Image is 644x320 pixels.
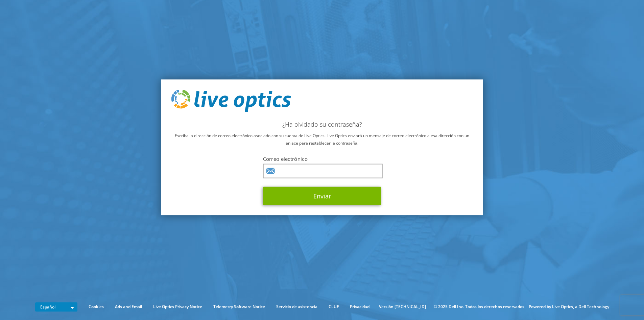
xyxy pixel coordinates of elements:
li: © 2025 Dell Inc. Todos los derechos reservados [430,303,528,311]
a: Servicio de asistencia [271,303,323,311]
li: Powered by Live Optics, a Dell Technology [529,303,609,311]
a: Cookies [84,303,109,311]
button: Enviar [263,187,381,205]
h2: ¿Ha olvidado su contraseña? [171,120,473,128]
a: Ads and Email [110,303,147,311]
a: Live Optics Privacy Notice [148,303,207,311]
a: Privacidad [345,303,375,311]
a: Telemetry Software Notice [208,303,270,311]
li: Versión [TECHNICAL_ID] [376,303,429,311]
a: CLUF [324,303,344,311]
p: Escriba la dirección de correo electrónico asociado con su cuenta de Live Optics. Live Optics env... [171,132,473,147]
img: live_optics_svg.svg [171,90,291,112]
label: Correo electrónico [263,155,381,162]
